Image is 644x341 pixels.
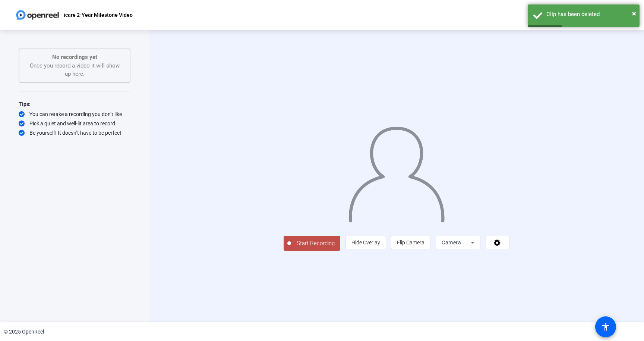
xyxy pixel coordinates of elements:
[64,10,133,19] p: icare 2-Year Milestone Video
[19,110,130,118] div: You can retake a recording you don’t like
[284,236,340,251] button: Start Recording
[27,53,122,78] div: Once you record a video it will show up here.
[19,120,130,127] div: Pick a quiet and well-lit area to record
[4,328,44,336] div: © 2025 OpenReel
[348,121,445,222] img: overlay
[632,8,636,19] button: Close
[601,322,610,331] mat-icon: accessibility
[345,236,386,249] button: Hide Overlay
[15,7,60,22] img: OpenReel logo
[19,100,130,109] div: Tips:
[546,10,634,19] div: Clip has been deleted
[442,240,461,245] span: Camera
[632,9,636,18] span: ×
[351,240,380,245] span: Hide Overlay
[391,236,430,249] button: Flip Camera
[397,240,424,245] span: Flip Camera
[291,239,340,248] span: Start Recording
[19,129,130,137] div: Be yourself! It doesn’t have to be perfect
[27,53,122,62] p: No recordings yet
